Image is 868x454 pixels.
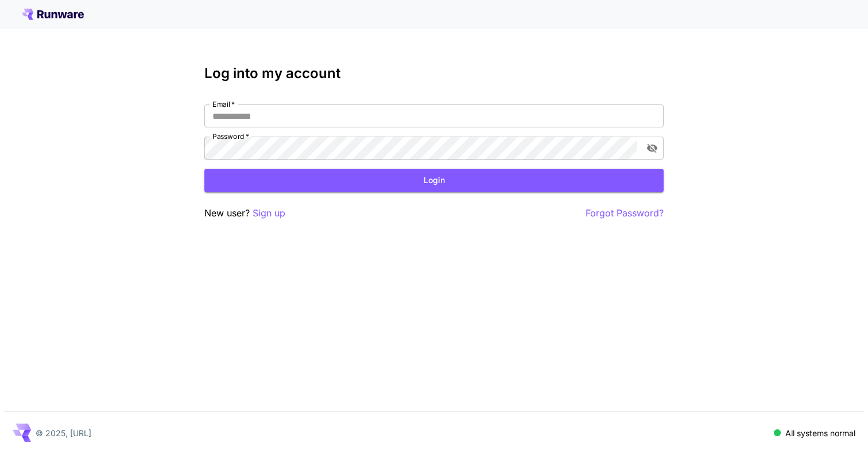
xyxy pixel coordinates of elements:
[212,99,235,109] label: Email
[586,206,664,220] button: Forgot Password?
[212,131,249,141] label: Password
[785,427,855,439] p: All systems normal
[204,169,664,192] button: Login
[642,138,662,158] button: toggle password visibility
[36,427,91,439] p: © 2025, [URL]
[204,65,664,82] h3: Log into my account
[253,206,285,220] button: Sign up
[204,206,285,220] p: New user?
